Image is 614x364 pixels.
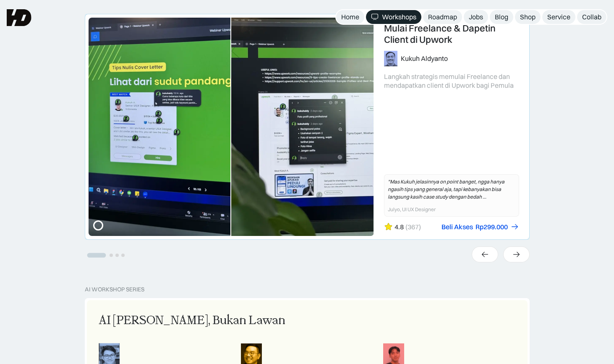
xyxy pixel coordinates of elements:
[428,13,457,21] div: Roadmap
[495,13,508,21] div: Blog
[542,10,575,24] a: Service
[341,13,359,21] div: Home
[366,10,421,24] a: Workshops
[395,223,404,231] div: 4.8
[423,10,462,24] a: Roadmap
[121,254,125,257] button: Go to slide 4
[382,13,416,21] div: Workshops
[476,223,508,231] div: Rp299.000
[85,251,126,258] ul: Select a slide to show
[442,223,473,231] div: Beli Akses
[85,286,144,293] div: AI Workshop Series
[490,10,513,24] a: Blog
[85,14,530,240] div: 1 of 4
[115,254,119,257] button: Go to slide 3
[110,254,113,257] button: Go to slide 2
[582,13,601,21] div: Collab
[405,223,421,231] div: (367)
[577,10,606,24] a: Collab
[336,10,364,24] a: Home
[442,223,519,231] a: Beli AksesRp299.000
[87,253,106,258] button: Go to slide 1
[520,13,536,21] div: Shop
[547,13,570,21] div: Service
[464,10,488,24] a: Jobs
[99,312,285,330] div: AI [PERSON_NAME], Bukan Lawan
[469,13,483,21] div: Jobs
[515,10,541,24] a: Shop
